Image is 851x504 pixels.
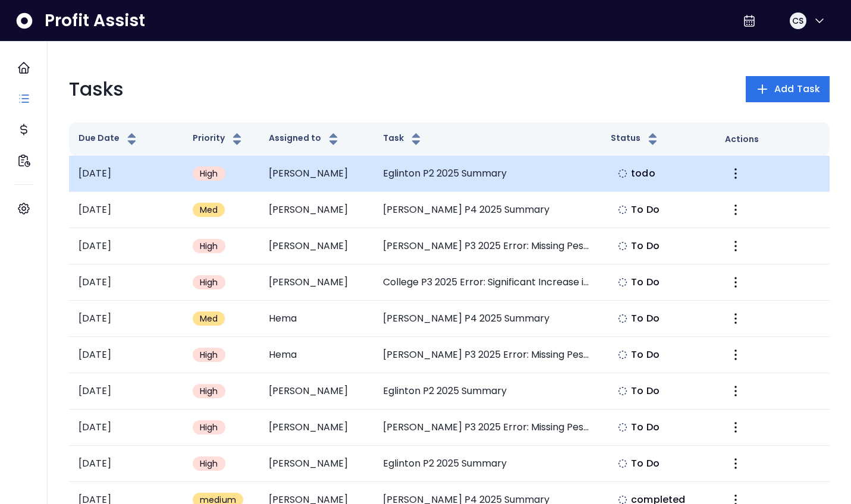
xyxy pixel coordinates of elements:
span: To Do [631,311,660,326]
span: To Do [631,203,660,217]
span: To Do [631,456,660,471]
button: Priority [193,132,244,146]
td: [PERSON_NAME] [259,409,373,446]
td: [DATE] [69,446,183,482]
button: More [725,308,746,329]
td: Eglinton P2 2025 Summary [373,373,602,409]
td: [PERSON_NAME] [259,264,373,301]
button: Status [611,132,660,146]
button: Add Task [746,76,830,102]
button: More [725,235,746,257]
button: More [725,453,746,474]
button: Assigned to [269,132,341,146]
button: More [725,199,746,220]
span: High [200,168,218,179]
button: More [725,163,746,184]
span: To Do [631,275,660,289]
span: To Do [631,420,660,434]
td: [PERSON_NAME] P3 2025 Error: Missing Pest Control Expense [373,337,602,373]
td: [PERSON_NAME] [259,446,373,482]
span: High [200,240,218,252]
button: Task [383,132,423,146]
td: [PERSON_NAME] [259,192,373,228]
td: Eglinton P2 2025 Summary [373,156,602,192]
td: College P3 2025 Error: Significant Increase in Meal & Entertainment [373,264,602,301]
p: Tasks [69,75,124,103]
img: Not yet Started [618,459,627,468]
img: Not yet Started [618,205,627,215]
td: Hema [259,301,373,337]
img: Not yet Started [618,314,627,323]
td: [DATE] [69,409,183,446]
td: [PERSON_NAME] P3 2025 Error: Missing Pest Control Expense [373,228,602,264]
span: CS [792,15,803,27]
td: [DATE] [69,264,183,301]
td: [PERSON_NAME] [259,228,373,264]
button: More [725,380,746,402]
img: Not yet Started [618,386,627,396]
button: More [725,417,746,438]
button: More [725,344,746,366]
td: Eglinton P2 2025 Summary [373,446,602,482]
img: Not yet Started [618,241,627,251]
td: [PERSON_NAME] P3 2025 Error: Missing Pest Control Expense [373,409,602,446]
td: [PERSON_NAME] [259,373,373,409]
span: High [200,276,218,288]
span: Med [200,313,218,325]
img: Not yet Started [618,423,627,432]
span: High [200,385,218,397]
span: To Do [631,239,660,253]
span: Add Task [774,82,820,96]
span: To Do [631,348,660,362]
img: Not yet Started [618,350,627,360]
img: todo [618,169,627,178]
td: [DATE] [69,337,183,373]
td: [PERSON_NAME] [259,156,373,192]
span: To Do [631,384,660,398]
span: Med [200,204,218,216]
td: [DATE] [69,228,183,264]
button: Due Date [78,132,139,146]
td: [DATE] [69,156,183,192]
td: [DATE] [69,301,183,337]
span: High [200,458,218,470]
td: [DATE] [69,373,183,409]
td: [PERSON_NAME] P4 2025 Summary [373,301,602,337]
td: [DATE] [69,192,183,228]
td: [PERSON_NAME] P4 2025 Summary [373,192,602,228]
img: Not yet Started [618,278,627,287]
span: High [200,421,218,433]
span: High [200,349,218,361]
td: Hema [259,337,373,373]
button: More [725,272,746,293]
span: Profit Assist [45,10,145,31]
span: todo [631,166,655,181]
th: Actions [715,122,830,156]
